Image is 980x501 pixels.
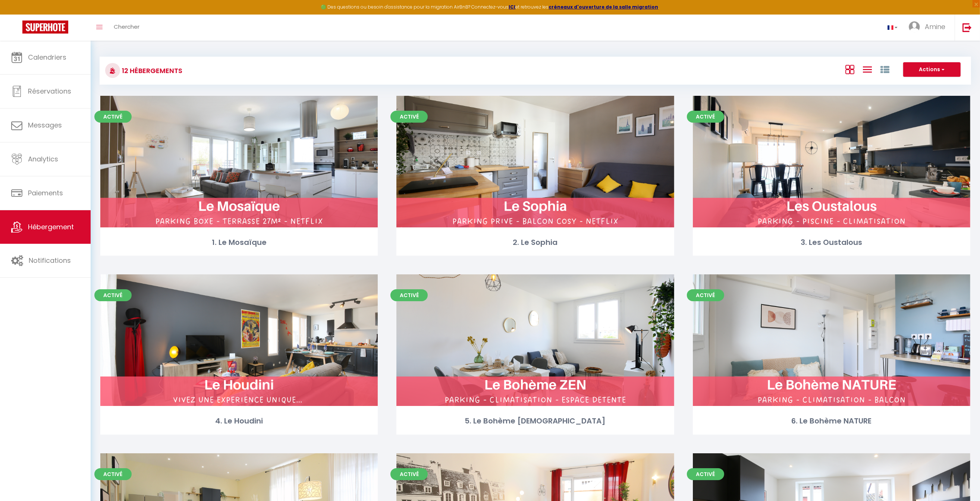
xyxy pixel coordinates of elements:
div: 6. Le Bohème NATURE [693,415,970,427]
img: ... [909,21,920,32]
span: Messages [28,120,62,130]
div: 5. Le Bohème [DEMOGRAPHIC_DATA] [396,415,674,427]
span: Activé [687,289,724,301]
span: Activé [94,289,132,301]
div: 3. Les Oustalous [693,237,970,248]
div: 4. Le Houdini [100,415,378,427]
span: Activé [390,468,428,480]
button: Actions [903,62,961,77]
span: Hébergement [28,222,74,231]
a: Vue en Box [845,63,854,75]
span: Activé [94,468,132,480]
span: Calendriers [28,53,66,62]
span: Activé [687,111,724,123]
span: Chercher [114,23,139,31]
img: Super Booking [22,21,68,34]
span: Paiements [28,188,63,198]
a: ... Amine [903,15,955,41]
a: Vue par Groupe [880,63,889,75]
span: Notifications [29,256,71,265]
span: Amine [925,22,945,31]
span: Activé [390,289,428,301]
a: Chercher [108,15,145,41]
span: Activé [390,111,428,123]
a: créneaux d'ouverture de la salle migration [549,4,659,10]
span: Réservations [28,86,71,96]
img: logout [962,23,972,32]
span: Activé [94,111,132,123]
h3: 12 Hébergements [120,62,182,79]
div: 1. Le Mosaïque [100,237,378,248]
a: ICI [509,4,516,10]
div: 2. Le Sophia [396,237,674,248]
button: Ouvrir le widget de chat LiveChat [6,3,28,25]
a: Vue en Liste [863,63,872,75]
span: Analytics [28,154,58,164]
span: Activé [687,468,724,480]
